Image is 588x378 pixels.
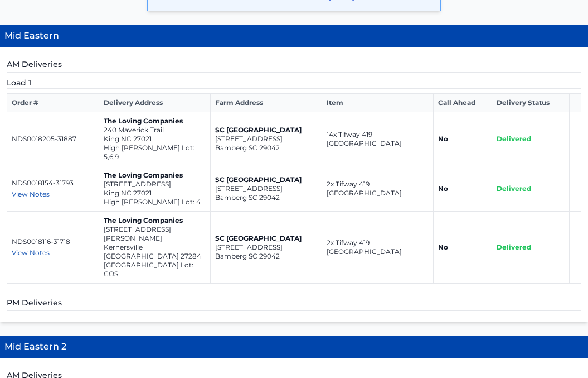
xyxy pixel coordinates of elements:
p: SC [GEOGRAPHIC_DATA] [215,234,317,243]
p: Bamberg SC 29042 [215,252,317,261]
p: [STREET_ADDRESS] [215,184,317,193]
p: Bamberg SC 29042 [215,143,317,152]
p: King NC 27021 [104,135,206,143]
p: The Loving Companies [104,216,206,225]
h5: PM Deliveries [7,297,581,311]
td: 2x Tifway 419 [GEOGRAPHIC_DATA] [322,166,434,212]
p: [STREET_ADDRESS][PERSON_NAME] [104,225,206,243]
span: View Notes [12,248,50,257]
p: 240 Maverick Trail [104,126,206,135]
p: High [PERSON_NAME] Lot: 4 [104,198,206,207]
p: The Loving Companies [104,171,206,180]
strong: No [438,135,448,143]
th: Delivery Status [492,94,569,112]
h5: AM Deliveries [7,59,581,73]
th: Delivery Address [99,94,211,112]
p: The Loving Companies [104,117,206,126]
p: SC [GEOGRAPHIC_DATA] [215,175,317,184]
p: Kernersville [GEOGRAPHIC_DATA] 27284 [104,243,206,261]
th: Item [322,94,434,112]
td: 2x Tifway 419 [GEOGRAPHIC_DATA] [322,212,434,284]
p: [STREET_ADDRESS] [215,135,317,143]
h5: Load 1 [7,77,581,89]
strong: No [438,184,448,193]
th: Order # [7,94,99,112]
p: NDS0018116-31718 [12,237,94,246]
p: [GEOGRAPHIC_DATA] Lot: COS [104,261,206,279]
p: King NC 27021 [104,189,206,198]
td: 14x Tifway 419 [GEOGRAPHIC_DATA] [322,112,434,166]
span: View Notes [12,190,50,198]
span: Delivered [497,243,531,251]
p: NDS0018205-31887 [12,135,94,143]
p: [STREET_ADDRESS] [104,180,206,189]
th: Call Ahead [434,94,492,112]
p: High [PERSON_NAME] Lot: 5,6,9 [104,143,206,161]
p: SC [GEOGRAPHIC_DATA] [215,126,317,135]
th: Farm Address [211,94,322,112]
span: Delivered [497,184,531,193]
p: Bamberg SC 29042 [215,193,317,202]
strong: No [438,243,448,251]
p: NDS0018154-31793 [12,179,94,188]
p: [STREET_ADDRESS] [215,243,317,252]
span: Delivered [497,135,531,143]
